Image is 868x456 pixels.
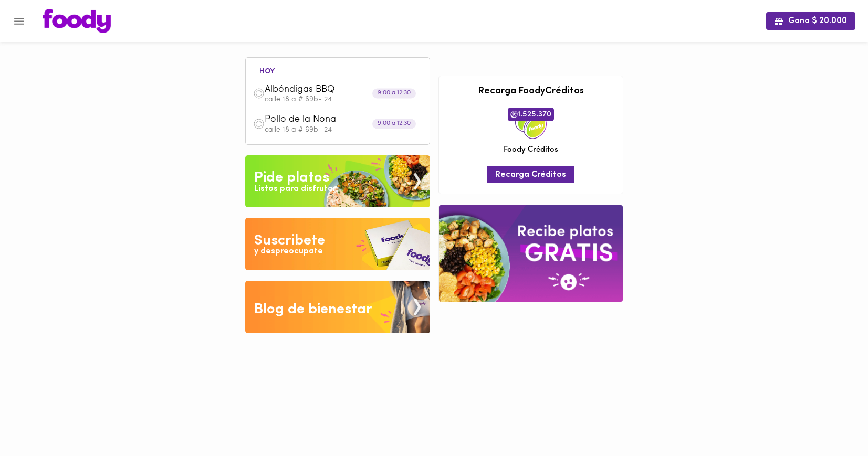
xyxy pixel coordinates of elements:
[265,84,385,96] span: Albóndigas BBQ
[439,205,623,301] img: referral-banner.png
[515,108,547,139] img: credits-package.png
[245,281,430,333] img: Blog de bienestar
[508,108,554,121] span: 1.525.370
[253,118,265,130] img: dish.png
[253,88,265,99] img: dish.png
[245,218,430,270] img: Disfruta bajar de peso
[510,111,518,118] img: foody-creditos.png
[251,66,283,76] li: hoy
[265,114,385,126] span: Pollo de la Nona
[372,119,416,129] div: 9:00 a 12:30
[495,170,566,180] span: Recarga Créditos
[254,299,372,320] div: Blog de bienestar
[372,89,416,99] div: 9:00 a 12:30
[245,155,430,208] img: Pide un Platos
[487,166,574,183] button: Recarga Créditos
[766,12,855,29] button: Gana $ 20.000
[254,246,323,258] div: y despreocupate
[265,126,422,134] p: calle 18 a # 69b- 24
[265,96,422,103] p: calle 18 a # 69b- 24
[6,8,32,34] button: Menu
[807,395,857,446] iframe: Messagebird Livechat Widget
[775,16,847,26] span: Gana $ 20.000
[254,230,325,251] div: Suscribete
[254,167,329,188] div: Pide platos
[504,144,558,155] span: Foody Créditos
[43,9,111,33] img: logo.png
[447,87,615,97] h3: Recarga FoodyCréditos
[254,183,336,195] div: Listos para disfrutar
